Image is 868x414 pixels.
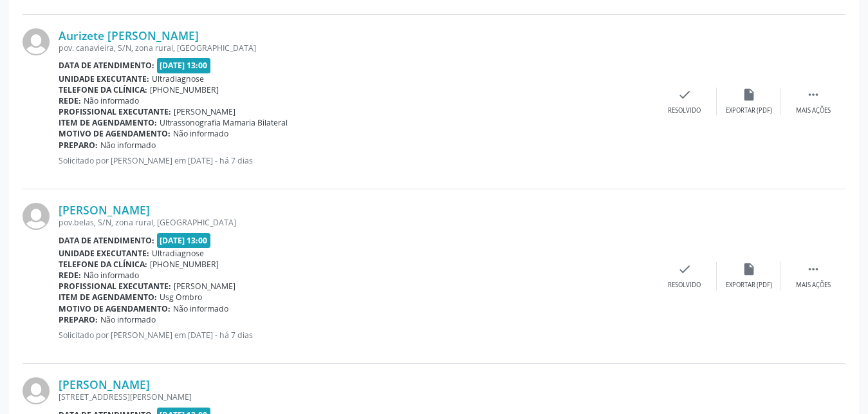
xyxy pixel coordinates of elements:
span: [PHONE_NUMBER] [150,84,219,95]
div: Resolvido [668,281,701,290]
span: Não informado [84,270,139,281]
span: [DATE] 13:00 [157,233,211,248]
span: Ultradiagnose [152,248,204,259]
span: Não informado [100,140,156,151]
div: pov. canavieira, S/N, zona rural, [GEOGRAPHIC_DATA] [59,42,652,53]
div: Exportar (PDF) [726,281,772,290]
span: Ultrassonografia Mamaria Bilateral [160,117,288,128]
div: Mais ações [796,106,831,115]
a: Aurizete [PERSON_NAME] [59,28,199,42]
a: [PERSON_NAME] [59,203,150,217]
b: Item de agendamento: [59,292,157,303]
div: pov.belas, S/N, zona rural, [GEOGRAPHIC_DATA] [59,217,652,228]
span: Não informado [84,95,139,106]
span: Usg Ombro [160,292,202,303]
b: Data de atendimento: [59,235,154,246]
b: Item de agendamento: [59,117,157,128]
p: Solicitado por [PERSON_NAME] em [DATE] - há 7 dias [59,155,652,166]
i: check [678,262,692,276]
span: [PERSON_NAME] [174,106,235,117]
b: Telefone da clínica: [59,259,147,270]
p: Solicitado por [PERSON_NAME] em [DATE] - há 7 dias [59,330,652,341]
span: Ultradiagnose [152,73,204,84]
b: Unidade executante: [59,248,149,259]
b: Profissional executante: [59,281,171,292]
span: [PERSON_NAME] [174,281,235,292]
span: [PHONE_NUMBER] [150,259,219,270]
b: Profissional executante: [59,106,171,117]
b: Preparo: [59,314,98,325]
span: Não informado [173,128,228,139]
b: Motivo de agendamento: [59,128,171,139]
span: [DATE] 13:00 [157,58,211,73]
i:  [806,88,820,102]
div: Resolvido [668,106,701,115]
div: [STREET_ADDRESS][PERSON_NAME] [59,391,652,402]
b: Rede: [59,95,81,106]
i:  [806,262,820,276]
i: check [678,88,692,102]
b: Telefone da clínica: [59,84,147,95]
span: Não informado [173,303,228,314]
img: img [23,377,50,404]
a: [PERSON_NAME] [59,377,150,391]
i: insert_drive_file [742,262,756,276]
b: Data de atendimento: [59,60,154,71]
b: Motivo de agendamento: [59,303,171,314]
b: Rede: [59,270,81,281]
img: img [23,203,50,230]
span: Não informado [100,314,156,325]
b: Unidade executante: [59,73,149,84]
i: insert_drive_file [742,88,756,102]
div: Mais ações [796,281,831,290]
div: Exportar (PDF) [726,106,772,115]
img: img [23,28,50,55]
b: Preparo: [59,140,98,151]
